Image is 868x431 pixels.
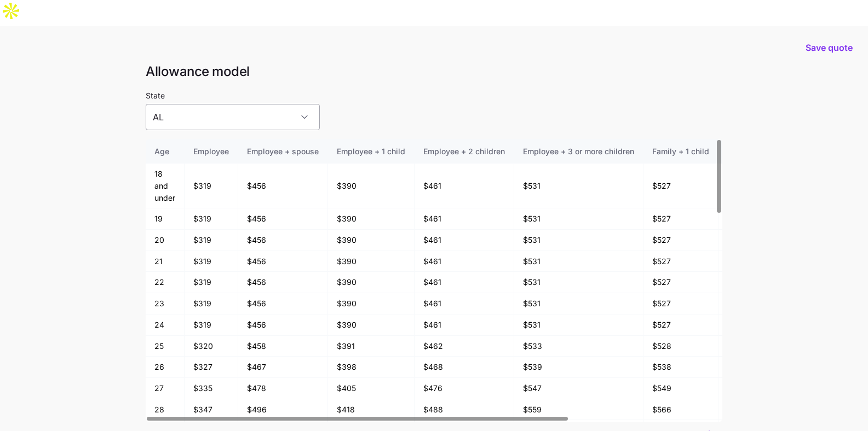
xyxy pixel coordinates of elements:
td: $461 [415,314,514,336]
div: Age [154,145,175,158]
td: $391 [328,336,415,357]
td: 28 [146,399,185,421]
td: $531 [514,251,643,272]
td: $418 [328,399,415,421]
td: $488 [415,399,514,421]
td: $527 [643,293,718,314]
td: $390 [328,314,415,336]
span: Save quote [806,41,853,54]
td: 24 [146,314,185,336]
td: $390 [328,293,415,314]
td: $467 [238,357,328,378]
td: $456 [238,208,328,230]
td: $319 [185,208,238,230]
td: $461 [415,251,514,272]
td: $456 [238,251,328,272]
td: $539 [514,357,643,378]
td: $390 [328,164,415,208]
td: $476 [415,378,514,399]
td: $533 [514,336,643,357]
div: Employee + 1 child [337,145,405,158]
td: $319 [185,314,238,336]
td: $531 [514,314,643,336]
td: $468 [415,357,514,378]
td: 20 [146,230,185,251]
td: $547 [514,378,643,399]
td: $538 [643,357,718,378]
td: $496 [238,399,328,421]
td: $405 [328,378,415,399]
td: $527 [643,251,718,272]
td: $527 [643,208,718,230]
td: $461 [415,208,514,230]
td: $527 [643,272,718,293]
td: $398 [328,357,415,378]
td: $531 [514,164,643,208]
h1: Allowance model [146,63,722,80]
td: $456 [238,293,328,314]
td: $390 [328,251,415,272]
td: $527 [643,230,718,251]
td: $461 [415,272,514,293]
td: 27 [146,378,185,399]
td: $319 [185,272,238,293]
td: $347 [185,399,238,421]
td: $462 [415,336,514,357]
button: Save quote [797,32,861,63]
td: $528 [643,336,718,357]
td: $461 [415,230,514,251]
div: Family + 1 child [652,145,709,158]
td: $456 [238,164,328,208]
td: $390 [328,208,415,230]
td: $319 [185,164,238,208]
div: Employee [193,145,229,158]
td: $327 [185,357,238,378]
td: $456 [238,314,328,336]
td: $319 [185,230,238,251]
td: $390 [328,230,415,251]
td: 19 [146,208,185,230]
td: $461 [415,164,514,208]
td: 23 [146,293,185,314]
td: $531 [514,208,643,230]
td: $549 [643,378,718,399]
input: Select a state [146,104,320,130]
td: $531 [514,272,643,293]
td: $320 [185,336,238,357]
div: Employee + spouse [247,145,319,158]
div: Employee + 2 children [423,145,505,158]
td: $319 [185,293,238,314]
td: $527 [643,164,718,208]
td: $531 [514,230,643,251]
td: $456 [238,272,328,293]
td: $458 [238,336,328,357]
td: $566 [643,399,718,421]
td: $478 [238,378,328,399]
td: 22 [146,272,185,293]
td: 18 and under [146,164,185,208]
td: $527 [643,314,718,336]
td: $456 [238,230,328,251]
td: 21 [146,251,185,272]
td: $390 [328,272,415,293]
td: $335 [185,378,238,399]
td: $461 [415,293,514,314]
div: Employee + 3 or more children [523,145,634,158]
label: State [146,90,165,102]
td: $559 [514,399,643,421]
td: 25 [146,336,185,357]
td: $531 [514,293,643,314]
td: 26 [146,357,185,378]
td: $319 [185,251,238,272]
